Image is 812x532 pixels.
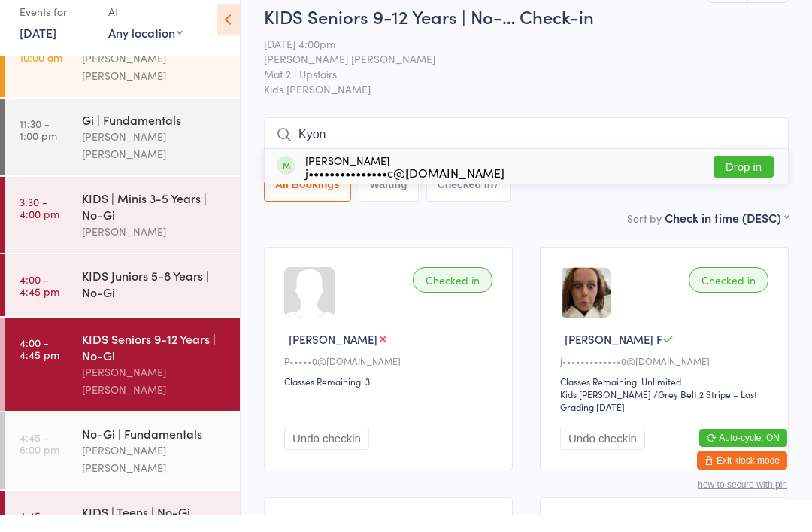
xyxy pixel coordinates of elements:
time: 4:00 - 4:45 pm [20,354,59,378]
div: [PERSON_NAME] [PERSON_NAME] [82,67,227,102]
span: Mat 2 | Upstairs [264,84,765,99]
a: 11:30 -1:00 pmGi | Fundamentals[PERSON_NAME] [PERSON_NAME] [5,116,240,193]
time: 9:00 - 10:00 am [20,56,62,81]
time: 4:00 - 4:45 pm [20,290,59,315]
a: 9:00 -10:00 am[GEOGRAPHIC_DATA][PERSON_NAME] [PERSON_NAME] [5,38,240,114]
a: 4:00 -4:45 pmKIDS Juniors 5-8 Years | No-Gi [5,272,240,333]
div: Events for [20,17,93,41]
div: Check in time (DESC) [665,226,789,243]
h2: KIDS Seniors 9-12 Years | No-… Check-in [264,21,789,46]
button: Auto-cycle: ON [699,446,787,464]
button: All Bookings [264,184,351,219]
div: [PERSON_NAME] [PERSON_NAME] [82,381,227,415]
button: how to secure with pin [698,497,787,507]
label: Sort by [627,228,662,243]
span: [PERSON_NAME] [289,348,377,364]
span: / Grey Belt 2 Stripe – Last Grading [DATE] [560,405,757,430]
div: 7 [493,196,499,208]
span: [PERSON_NAME] F [565,348,662,364]
div: No-Gi | Fundamentals [82,442,227,459]
time: 11:30 - 1:00 pm [20,135,57,159]
div: Classes Remaining: Unlimited [560,392,773,405]
div: KIDS Juniors 5-8 Years | No-Gi [82,284,227,318]
button: Checked in7 [426,184,511,219]
div: [PERSON_NAME] [305,172,504,196]
div: KIDS Seniors 9-12 Years | No-Gi [82,348,227,381]
a: 4:45 -6:00 pmNo-Gi | Fundamentals[PERSON_NAME] [PERSON_NAME] [5,430,240,506]
a: 4:00 -4:45 pmKIDS Seniors 9-12 Years | No-Gi[PERSON_NAME] [PERSON_NAME] [5,335,240,428]
div: Checked in [413,284,492,310]
button: Exit kiosk mode [697,469,787,487]
button: Undo checkin [284,444,369,467]
time: 4:45 - 6:00 pm [20,448,59,473]
div: [PERSON_NAME] [82,240,227,257]
div: [PERSON_NAME] [PERSON_NAME] [82,459,227,494]
div: Any location [108,41,183,58]
button: Drop in [714,173,774,195]
div: KIDS | Minis 3-5 Years | No-Gi [82,207,227,240]
div: P•••••0@[DOMAIN_NAME] [284,372,497,385]
div: At [108,17,183,41]
div: Gi | Fundamentals [82,129,227,145]
div: Kids [PERSON_NAME] [560,405,651,418]
img: image1693967741.png [560,284,611,335]
div: Checked in [689,284,768,310]
div: Classes Remaining: 3 [284,392,497,405]
a: [DATE] [20,41,56,58]
button: Waiting [359,184,419,219]
div: j•••••••••••••••c@[DOMAIN_NAME] [305,184,504,196]
time: 3:30 - 4:00 pm [20,213,59,237]
div: [PERSON_NAME] [PERSON_NAME] [82,145,227,180]
div: j•••••••••••••0@[DOMAIN_NAME] [560,372,773,385]
span: Kids [PERSON_NAME] [264,99,789,114]
span: [PERSON_NAME] [PERSON_NAME] [264,68,765,84]
span: [DATE] 4:00pm [264,53,765,68]
a: 3:30 -4:00 pmKIDS | Minis 3-5 Years | No-Gi[PERSON_NAME] [5,194,240,270]
input: Search [264,135,789,169]
button: Undo checkin [560,444,645,467]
